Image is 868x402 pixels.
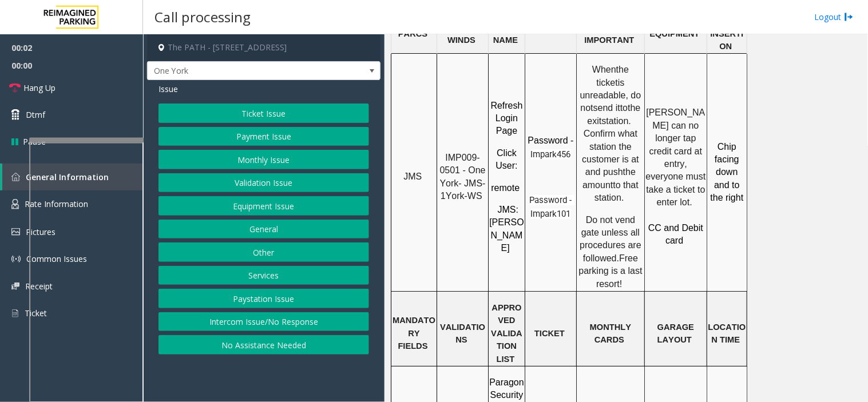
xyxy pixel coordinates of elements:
span: Chip facing down and to the right [711,142,744,203]
span: N [726,42,732,51]
span: MONTHLY CARDS [590,323,634,344]
span: One York [148,62,334,80]
span: Receipt [25,281,53,292]
button: Paystation Issue [158,289,369,308]
span: Dtmf [26,109,45,121]
button: Validation Issue [158,173,369,193]
span: JMS: [PERSON_NAME] [489,205,524,253]
h4: The PATH - [STREET_ADDRESS] [147,34,381,61]
button: Other [158,242,369,262]
span: When [592,65,616,74]
span: VALIDATIONS [440,323,485,344]
span: MANDATORY FIELDS [393,316,435,351]
span: General Information [26,172,109,182]
span: Common Issues [26,253,87,264]
span: APPROVED VALIDATION LIST [491,303,522,364]
span: [PERSON_NAME] can no longer tap credit card at entry, everyone must take a ticket to enter lot. [646,108,708,207]
span: GARAGE LAYOUT [657,323,696,344]
button: No Assistance Needed [158,335,369,355]
span: remote [491,183,520,193]
a: Logout [815,11,854,23]
span: JMS [403,172,422,181]
span: : [515,161,517,170]
button: Monthly Issue [158,150,369,169]
h3: Call processing [149,3,256,31]
span: Impark456 [531,149,571,160]
span: Password - [528,136,573,145]
span: Pictures [26,226,56,237]
span: Do not vend gate unless all procedures are followed [580,215,644,263]
img: 'icon' [11,173,20,181]
span: SOLAR WINDS [447,22,479,44]
span: is unreadable, do not [580,78,644,113]
span: . [617,253,619,263]
span: Pause [23,136,46,148]
span: E [512,35,518,45]
span: Password - Impark101 [530,195,574,219]
span: Rate Information [25,198,88,209]
span: Click User [496,148,519,170]
span: MOST IMPORTANT [584,22,634,44]
span: station. Confirm what station the customer is at and push [582,116,641,177]
img: 'icon' [11,199,19,209]
img: 'icon' [11,308,19,319]
span: CC and Debit card [648,223,706,245]
button: Equipment Issue [158,196,369,216]
span: LOCATION TIME [708,323,746,344]
span: Refresh Login Page [490,101,525,136]
a: General Information [2,164,143,190]
button: General [158,220,369,239]
span: Hang Up [23,82,56,94]
img: 'icon' [11,228,20,236]
img: 'icon' [11,254,21,264]
span: IMP009-0501 - One York- JMS-1York-WS [439,153,488,201]
span: Issue [158,83,178,95]
span: send it [593,103,620,113]
span: the amount [582,167,638,189]
span: EQUIPMENT [649,29,699,38]
span: Free parking is a last resort! [578,253,645,289]
span: to [620,103,628,113]
button: Services [158,266,369,285]
button: Ticket Issue [158,104,369,123]
img: 'icon' [11,282,19,290]
span: to that station. [594,180,641,202]
button: Payment Issue [158,127,369,146]
span: the exit [588,103,643,125]
span: NAM [493,35,512,45]
span: TICKET [534,329,565,338]
button: Intercom Issue/No Response [158,312,369,332]
span: the ticket [597,65,632,87]
span: Ticket [25,308,47,319]
span: PARCS [398,29,427,38]
img: logout [845,11,854,23]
